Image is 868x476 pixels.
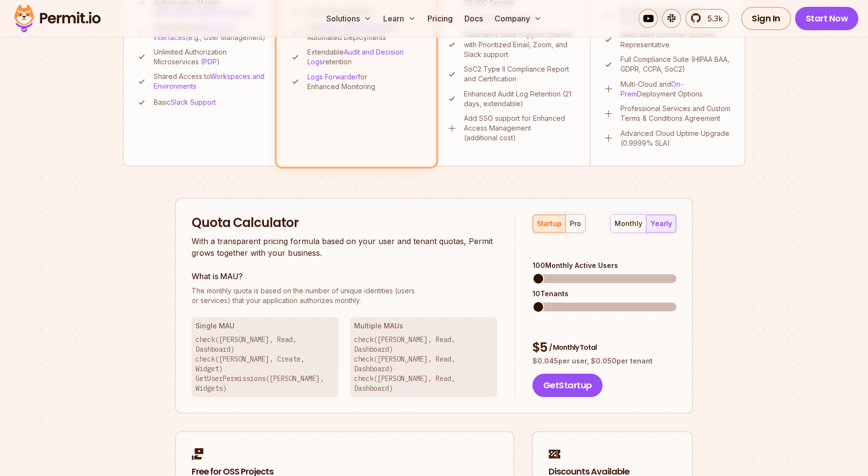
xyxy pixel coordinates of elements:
[307,73,358,81] a: Logs Forwarder
[741,7,791,30] a: Sign In
[464,114,578,143] p: Add SSO support for Enhanced Access Management (additional cost)
[532,289,676,299] div: 10 Tenants
[795,7,859,30] a: Start Now
[464,64,578,84] p: SoC2 Type II Compliance Report and Certification
[620,80,683,98] a: On-Prem
[532,374,602,397] button: GetStartup
[322,9,375,28] button: Solutions
[195,335,335,393] p: check([PERSON_NAME], Read, Dashboard) check([PERSON_NAME], Create, Widget) GetUserPermissions([PE...
[307,47,424,67] p: Extendable retention
[491,9,546,28] button: Company
[192,214,497,232] h2: Quota Calculator
[379,9,420,28] button: Learn
[203,57,217,66] a: PDP
[620,104,733,123] p: Professional Services and Custom Terms & Conditions Agreement
[354,321,493,331] h3: Multiple MAUs
[307,72,424,92] p: for Enhanced Monitoring
[464,89,578,109] p: Enhanced Audit Log Retention (21 days, extendable)
[532,261,676,270] div: 100 Monthly Active Users
[192,270,497,282] h3: What is MAU?
[620,129,733,148] p: Advanced Cloud Uptime Upgrade (0.9999% SLA)
[702,13,723,24] span: 5.3k
[464,30,578,59] p: Dedicated Slack Support Channel with Prioritized Email, Zoom, and Slack support
[154,47,267,67] p: Unlimited Authorization Microservices ( )
[461,9,487,28] a: Docs
[10,2,105,35] img: Permit logo
[620,30,733,50] p: Dedicated Customer Success Representative
[192,286,497,296] span: The monthly quota is based on the number of unique identities (users
[154,72,267,91] p: Shared Access to
[154,97,216,107] p: Basic
[171,98,216,106] a: Slack Support
[192,286,497,305] p: or services) that your application authorizes monthly.
[307,48,404,66] a: Audit and Decision Logs
[615,219,642,228] div: monthly
[532,356,676,366] p: $ 0.045 per user, $ 0.050 per tenant
[685,9,729,28] a: 5.3k
[192,235,497,259] p: With a transparent pricing formula based on your user and tenant quotas, Permit grows together wi...
[570,219,581,228] div: pro
[549,343,597,352] span: / Monthly Total
[154,23,236,41] a: Authorization Interfaces
[195,321,335,331] h3: Single MAU
[532,339,676,357] div: $ 5
[424,9,457,28] a: Pricing
[620,55,733,74] p: Full Compliance Suite (HIPAA BAA, GDPR, CCPA, SoC2)
[354,335,493,393] p: check([PERSON_NAME], Read, Dashboard) check([PERSON_NAME], Read, Dashboard) check([PERSON_NAME], ...
[620,79,733,99] p: Multi-Cloud and Deployment Options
